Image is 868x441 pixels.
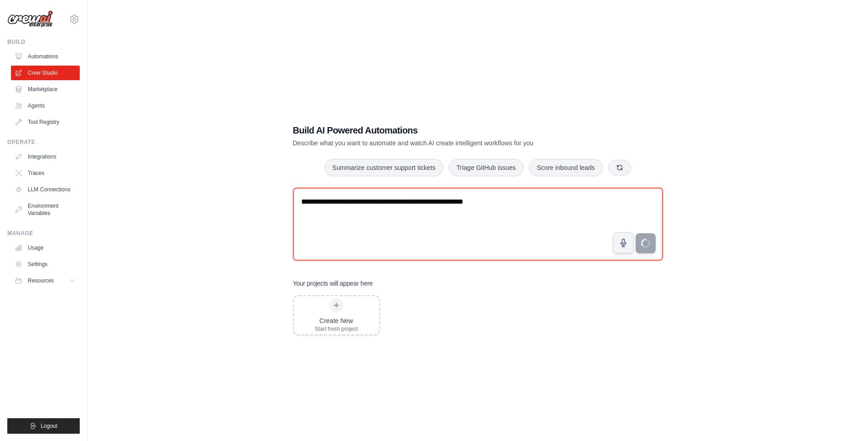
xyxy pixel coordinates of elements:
[11,273,80,288] button: Resources
[7,38,80,46] div: Build
[7,418,80,434] button: Logout
[11,115,80,129] a: Tool Registry
[11,98,80,113] a: Agents
[613,232,634,253] button: Click to speak your automation idea
[7,138,80,146] div: Operate
[529,159,603,176] button: Score inbound leads
[11,49,80,64] a: Automations
[11,166,80,180] a: Traces
[11,182,80,197] a: LLM Connections
[11,241,80,255] a: Usage
[293,279,373,288] h3: Your projects will appear here
[11,199,80,220] a: Environment Variables
[11,66,80,80] a: Crew Studio
[315,325,358,333] div: Start fresh project
[324,159,443,176] button: Summarize customer support tickets
[449,159,524,176] button: Triage GitHub issues
[11,257,80,272] a: Settings
[293,138,599,148] p: Describe what you want to automate and watch AI create intelligent workflows for you
[822,397,868,441] iframe: Chat Widget
[11,82,80,97] a: Marketplace
[28,277,54,284] span: Resources
[608,160,631,175] button: Get new suggestions
[7,230,80,237] div: Manage
[315,316,358,325] div: Create New
[7,10,53,28] img: Logo
[293,124,599,137] h1: Build AI Powered Automations
[11,149,80,164] a: Integrations
[41,422,57,430] span: Logout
